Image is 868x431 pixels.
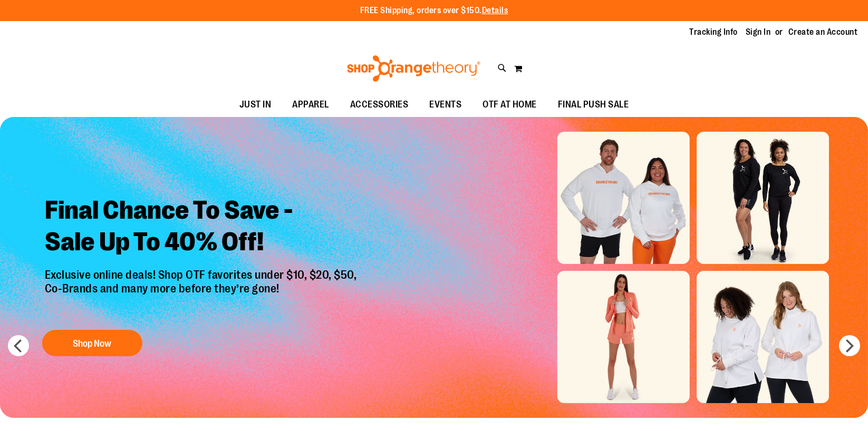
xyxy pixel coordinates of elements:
span: OTF AT HOME [483,93,537,116]
span: ACCESSORIES [350,93,409,116]
span: JUST IN [239,93,272,116]
h2: Final Chance To Save - Sale Up To 40% Off! [37,187,368,268]
a: FINAL PUSH SALE [547,93,640,117]
a: Sign In [746,26,771,38]
span: APPAREL [292,93,329,116]
p: Exclusive online deals! Shop OTF favorites under $10, $20, $50, Co-Brands and many more before th... [37,268,368,320]
button: prev [8,335,29,356]
a: JUST IN [229,93,282,117]
img: Shop Orangetheory [345,55,482,82]
a: Tracking Info [689,26,738,38]
a: Create an Account [788,26,858,38]
a: Details [482,6,508,15]
p: FREE Shipping, orders over $150. [360,5,508,17]
button: Shop Now [42,330,142,357]
a: APPAREL [282,93,340,117]
a: OTF AT HOME [472,93,547,117]
a: EVENTS [419,93,472,117]
a: ACCESSORIES [340,93,419,117]
span: FINAL PUSH SALE [558,93,629,116]
a: Final Chance To Save -Sale Up To 40% Off! Exclusive online deals! Shop OTF favorites under $10, $... [37,187,368,362]
button: next [839,335,860,356]
span: EVENTS [429,93,461,116]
